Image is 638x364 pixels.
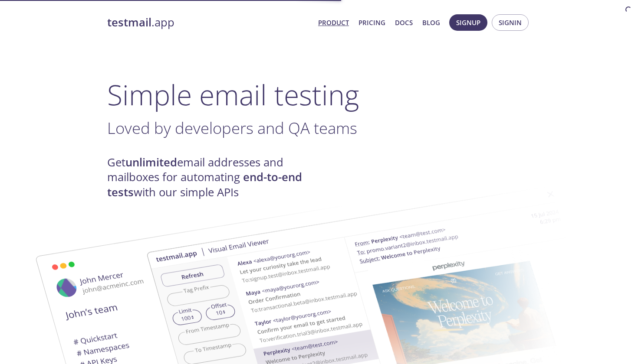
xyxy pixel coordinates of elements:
[456,17,480,28] span: Signup
[422,17,440,28] a: Blog
[107,155,319,200] h4: Get email addresses and mailboxes for automating with our simple APIs
[107,117,357,139] span: Loved by developers and QA teams
[318,17,349,28] a: Product
[492,14,529,31] button: Signin
[358,17,385,28] a: Pricing
[107,78,531,111] h1: Simple email testing
[395,17,413,28] a: Docs
[107,15,151,30] strong: testmail
[499,17,522,28] span: Signin
[449,14,487,31] button: Signup
[125,155,177,170] strong: unlimited
[107,169,302,199] strong: end-to-end tests
[107,15,311,30] a: testmail.app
